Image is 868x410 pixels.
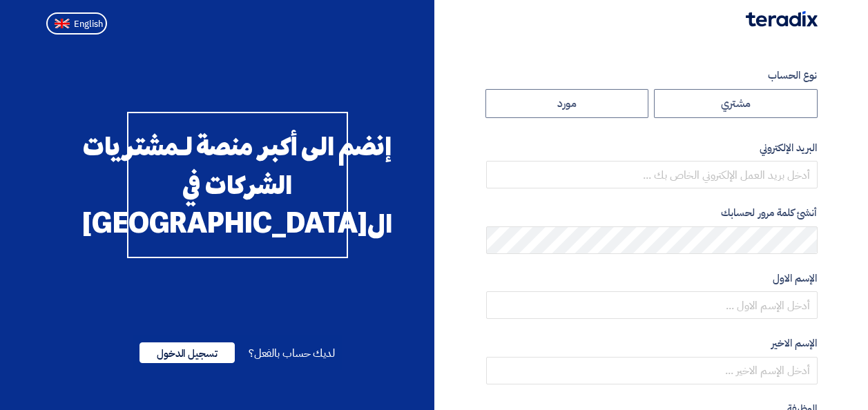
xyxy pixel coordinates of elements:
label: الإسم الاول [486,271,818,286]
label: البريد الإلكتروني [486,140,818,156]
span: لديك حساب بالفعل؟ [249,345,335,362]
input: أدخل الإسم الاول ... [486,291,818,319]
input: أدخل بريد العمل الإلكتروني الخاص بك ... [486,161,818,188]
span: تسجيل الدخول [139,342,235,363]
label: مورد [485,89,649,118]
input: أدخل الإسم الاخير ... [486,357,818,384]
label: الإسم الاخير [486,335,818,351]
label: أنشئ كلمة مرور لحسابك [486,205,818,221]
label: نوع الحساب [486,68,818,84]
div: إنضم الى أكبر منصة لـمشتريات الشركات في ال[GEOGRAPHIC_DATA] [127,112,348,258]
button: English [46,12,107,35]
span: English [74,19,103,29]
a: تسجيل الدخول [139,345,235,362]
img: en-US.png [55,19,70,29]
label: مشتري [654,89,818,118]
img: Teradix logo [746,11,818,27]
